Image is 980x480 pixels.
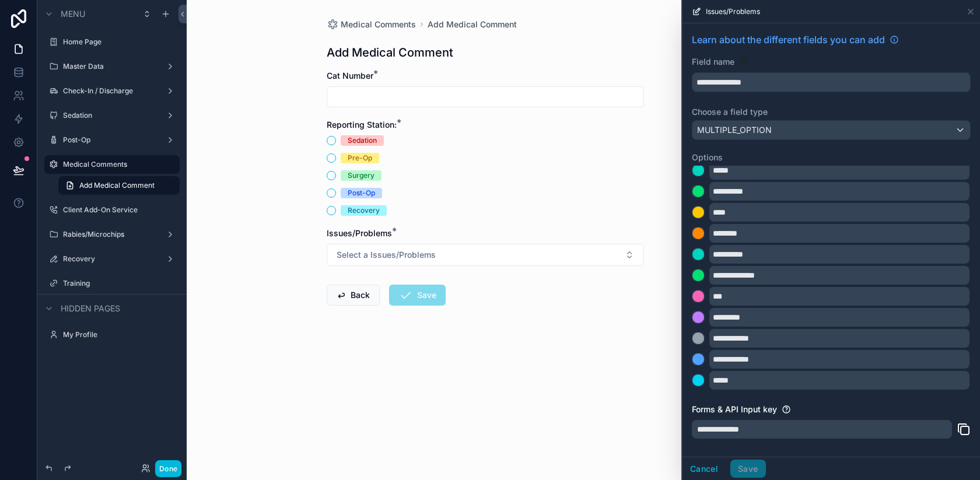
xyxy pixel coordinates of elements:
span: Learn about the different fields you can add [692,33,885,47]
label: Training [63,279,173,288]
button: Select Button [327,244,644,266]
label: Forms & API Input key [692,404,777,415]
button: Done [155,460,181,477]
label: Recovery [63,254,156,264]
div: Surgery [348,170,374,181]
a: Add Medical Comment [58,176,180,195]
div: Pre-Op [348,153,372,163]
label: Medical Comments [63,160,173,169]
span: Issues/Problems [706,7,760,16]
span: Medical Comments [341,19,416,30]
label: Check-In / Discharge [63,86,156,96]
label: Field name [692,56,734,68]
button: MULTIPLE_OPTION [692,120,971,140]
label: My Profile [63,330,173,339]
label: Home Page [63,37,173,47]
span: Reporting Station: [327,120,397,129]
span: Select a Issues/Problems [337,249,436,261]
label: Master Data [63,62,156,71]
label: Rabies/Microchips [63,230,156,239]
label: Client Add-On Service [63,205,173,215]
label: Options [692,152,971,163]
span: Hidden pages [61,303,120,314]
div: Sedation [348,135,377,146]
div: Post-Op [348,188,375,198]
span: Cat Number [327,71,373,80]
label: Choose a field type [692,106,971,118]
span: MULTIPLE_OPTION [697,124,772,136]
span: Add Medical Comment [79,181,155,190]
label: Sedation [63,111,156,120]
a: Add Medical Comment [428,19,517,30]
div: Recovery [348,205,380,216]
button: Back [327,285,380,306]
h1: Add Medical Comment [327,44,453,61]
a: Medical Comments [327,19,416,30]
button: Cancel [682,460,726,478]
label: Post-Op [63,135,156,145]
span: Issues/Problems [327,228,392,238]
span: Menu [61,8,85,20]
a: Learn about the different fields you can add [692,33,899,47]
